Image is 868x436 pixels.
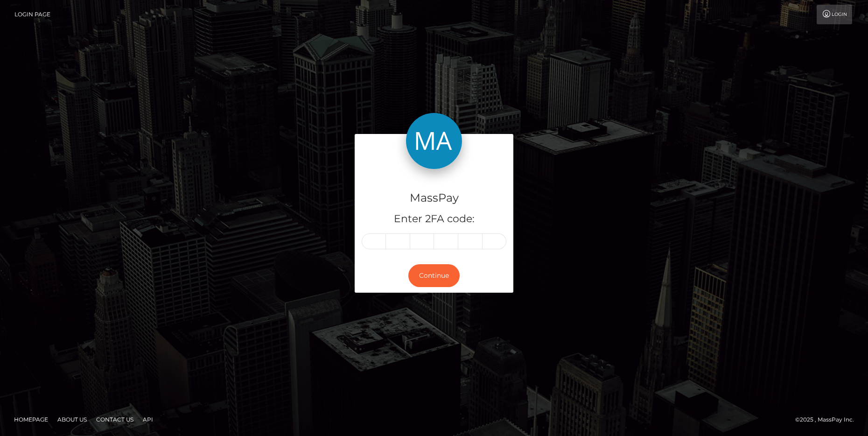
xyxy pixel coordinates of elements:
img: MassPay [406,113,462,169]
h5: Enter 2FA code: [362,212,506,226]
a: About Us [54,412,91,427]
a: API [139,412,157,427]
a: Login [817,5,852,24]
div: © 2025 , MassPay Inc. [795,415,861,425]
a: Login Page [14,5,50,24]
a: Contact Us [92,412,137,427]
a: Homepage [10,412,52,427]
h4: MassPay [362,190,506,206]
button: Continue [408,264,460,287]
